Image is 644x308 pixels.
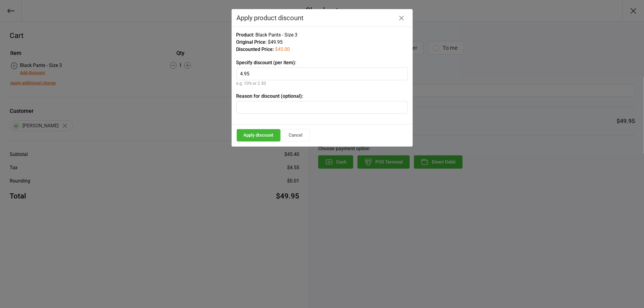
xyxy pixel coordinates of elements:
div: $49.95 [236,39,408,46]
span: Original Price: [236,39,267,45]
button: Apply discount [237,129,280,141]
span: Discounted Price: [236,46,274,52]
span: Product: [236,32,255,38]
div: e.g. 10% or 2.50 [236,80,408,87]
label: Reason for discount (optional): [236,93,408,100]
div: Black Pants - Size 3 [236,31,408,39]
span: $45.00 [275,46,290,52]
div: Apply product discount [237,14,408,22]
label: Specify discount (per item): [236,59,408,66]
button: Cancel [282,129,310,141]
